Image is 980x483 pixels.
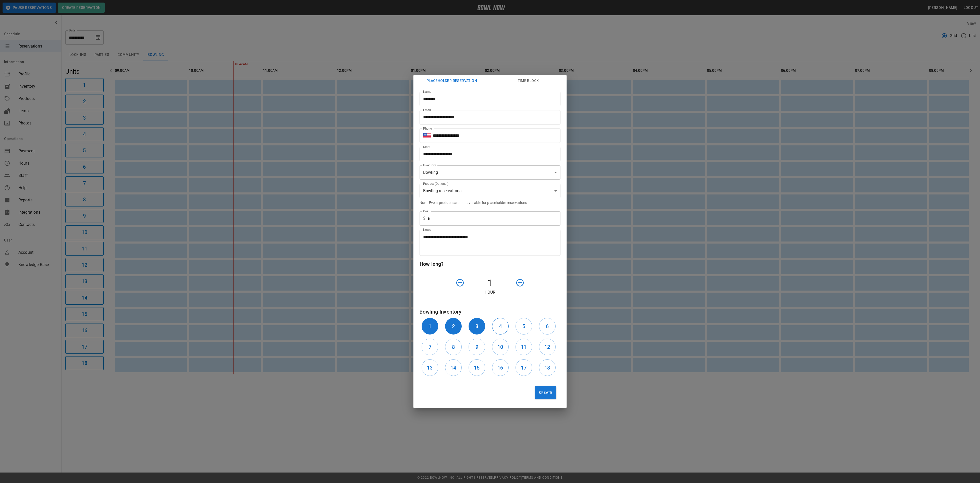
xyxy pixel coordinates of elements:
button: 6 [539,318,556,335]
h6: 6 [546,322,549,330]
h6: 1 [428,322,431,330]
button: 5 [516,318,532,335]
h6: 14 [450,364,456,372]
button: Time Block [490,75,567,87]
h6: 15 [474,364,480,372]
button: 2 [445,318,462,335]
button: 16 [492,359,509,376]
button: 3 [469,318,485,335]
h6: 2 [452,322,455,330]
h6: 4 [499,322,502,330]
h6: 10 [497,343,503,351]
button: Select country [423,132,431,140]
button: 11 [516,339,532,355]
div: Bowling [420,165,560,180]
button: 10 [492,339,509,355]
button: 9 [469,339,485,355]
h6: 17 [521,364,526,372]
h6: Bowling Inventory [420,308,560,316]
button: 7 [422,339,438,355]
h6: 5 [522,322,525,330]
h6: 7 [428,343,431,351]
button: 13 [422,359,438,376]
h6: 18 [544,364,550,372]
h6: 9 [475,343,478,351]
p: Note: Event products are not available for placeholder reservations [420,200,560,205]
button: 18 [539,359,556,376]
label: Phone [423,126,432,131]
button: 17 [516,359,532,376]
button: 1 [422,318,438,335]
h6: 16 [497,364,503,372]
p: Hour [420,289,560,295]
input: Choose date, selected date is Dec 12, 2025 [420,147,557,161]
div: Bowling reservations [420,184,560,198]
p: $ [423,215,425,222]
button: 4 [492,318,509,335]
button: 12 [539,339,556,355]
button: 15 [469,359,485,376]
h6: 12 [544,343,550,351]
h6: 3 [475,322,478,330]
label: Start [423,145,430,149]
button: 8 [445,339,462,355]
h6: 11 [521,343,526,351]
button: Placeholder Reservation [413,75,490,87]
button: 14 [445,359,462,376]
h6: How long? [420,260,560,268]
h6: 13 [427,364,433,372]
h6: 8 [452,343,455,351]
h4: 1 [467,278,513,288]
button: Create [535,386,556,399]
